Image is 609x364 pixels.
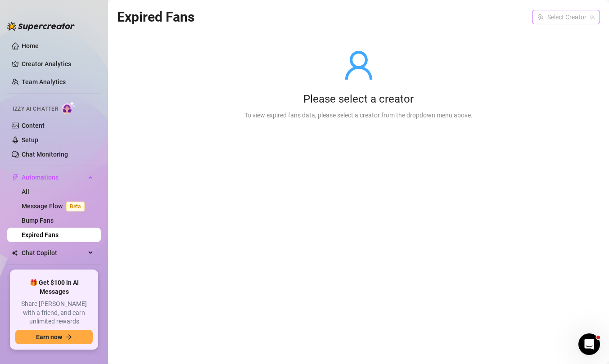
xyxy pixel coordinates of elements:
span: thunderbolt [12,174,19,181]
a: Chat Monitoring [22,151,68,158]
article: Expired Fans [117,6,194,27]
a: Setup [22,136,38,144]
span: Beta [66,202,85,211]
img: AI Chatter [62,101,76,114]
a: Creator Analytics [22,57,94,71]
img: logo-BBDzfeDw.svg [7,22,75,31]
a: Expired Fans [22,231,59,238]
span: Izzy AI Chatter [13,105,58,113]
span: Earn now [36,333,62,341]
a: Content [22,122,45,129]
span: Chat Copilot [22,246,86,260]
a: Team Analytics [22,78,66,85]
button: Earn nowarrow-right [15,330,93,344]
img: Chat Copilot [12,250,18,256]
span: Automations [22,170,86,184]
span: team [590,14,595,20]
span: arrow-right [66,334,72,340]
a: All [22,188,29,195]
div: To view expired fans data, please select a creator from the dropdown menu above. [244,110,473,120]
a: Bump Fans [22,217,54,224]
a: Message FlowBeta [22,202,88,210]
span: user [343,49,375,81]
span: Share [PERSON_NAME] with a friend, and earn unlimited rewards [15,300,93,326]
iframe: Intercom live chat [578,333,600,355]
span: 🎁 Get $100 in AI Messages [15,279,93,296]
div: Please select a creator [244,92,473,107]
a: Home [22,42,39,49]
